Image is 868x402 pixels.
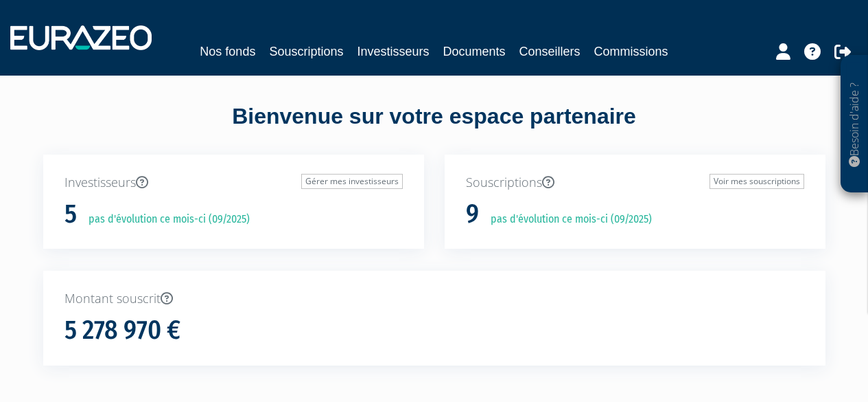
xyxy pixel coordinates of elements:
[519,42,580,61] a: Conseillers
[33,101,836,155] div: Bienvenue sur votre espace partenaire
[269,42,343,61] a: Souscriptions
[443,42,506,61] a: Documents
[10,25,152,50] img: 1732889491-logotype_eurazeo_blanc_rvb.png
[79,212,250,227] p: pas d'évolution ce mois-ci (09/2025)
[64,316,180,345] h1: 5 278 970 €
[301,174,403,189] a: Gérer mes investisseurs
[466,200,479,229] h1: 9
[594,42,668,61] a: Commissions
[709,174,804,189] a: Voir mes souscriptions
[847,63,863,186] p: Besoin d'aide ?
[64,174,403,192] p: Investisseurs
[200,42,255,61] a: Nos fonds
[64,290,804,308] p: Montant souscrit
[466,174,804,192] p: Souscriptions
[357,42,429,61] a: Investisseurs
[64,200,77,229] h1: 5
[481,212,652,227] p: pas d'évolution ce mois-ci (09/2025)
